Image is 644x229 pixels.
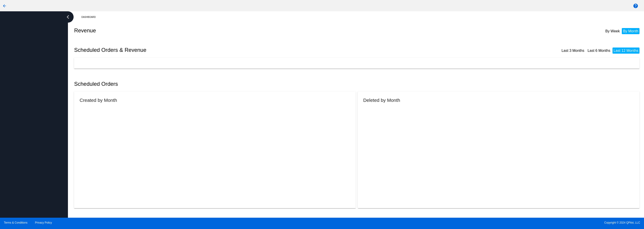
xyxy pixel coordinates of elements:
[622,28,639,34] li: By Month
[35,221,52,224] a: Privacy Policy
[2,3,7,9] mat-icon: arrow_back
[562,49,584,52] a: Last 3 Months
[4,221,27,224] a: Terms & Conditions
[79,98,117,103] h2: Created by Month
[74,81,358,87] h2: Scheduled Orders
[81,14,100,21] a: Dashboard
[614,49,638,52] a: Last 12 Months
[74,27,358,34] h2: Revenue
[633,3,638,9] mat-icon: help
[64,13,72,21] i: chevron_left
[588,49,610,52] a: Last 6 Months
[604,28,621,34] li: By Week
[363,98,400,103] h2: Deleted by Month
[74,47,358,53] h2: Scheduled Orders & Revenue
[326,221,640,224] span: Copyright © 2024 QPilot, LLC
